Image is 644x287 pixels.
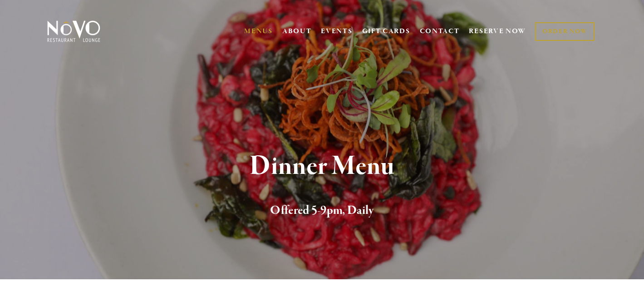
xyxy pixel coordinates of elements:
[321,27,352,36] a: EVENTS
[469,23,526,40] a: RESERVE NOW
[244,27,273,36] a: MENUS
[62,152,582,181] h1: Dinner Menu
[282,27,312,36] a: ABOUT
[45,20,102,43] img: Novo Restaurant &amp; Lounge
[362,23,410,40] a: GIFT CARDS
[420,23,460,40] a: CONTACT
[535,22,595,41] a: ORDER NOW
[62,201,582,220] h2: Offered 5-9pm, Daily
